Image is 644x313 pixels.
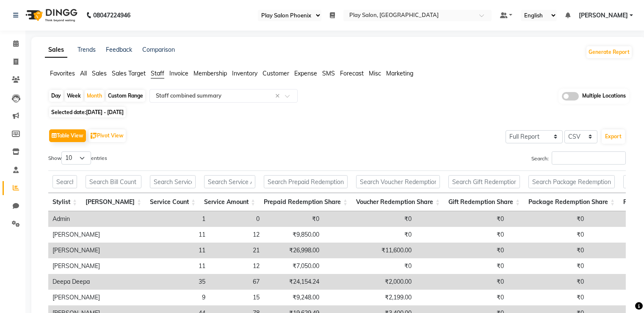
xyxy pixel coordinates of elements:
[169,70,188,77] span: Invoice
[582,92,626,101] span: Multiple Locations
[112,70,146,77] span: Sales Target
[86,175,141,188] input: Search Bill Count
[150,175,196,188] input: Search Service Count
[81,193,146,211] th: Bill Count: activate to sort column ascending
[232,70,257,77] span: Inventory
[294,70,317,77] span: Expense
[145,211,210,227] td: 1
[22,3,80,27] img: logo
[508,227,588,243] td: ₹0
[352,193,444,211] th: Voucher Redemption Share: activate to sort column ascending
[264,290,323,305] td: ₹9,248.00
[416,274,508,290] td: ₹0
[142,46,175,53] a: Comparison
[448,175,520,188] input: Search Gift Redemption Share
[386,70,413,77] span: Marketing
[531,151,626,165] label: Search:
[416,227,508,243] td: ₹0
[80,70,87,77] span: All
[275,92,282,101] span: Clear all
[151,70,164,77] span: Staff
[48,243,145,258] td: [PERSON_NAME]
[444,193,524,211] th: Gift Redemption Share: activate to sort column ascending
[552,151,626,165] input: Search:
[508,211,588,227] td: ₹0
[88,129,126,142] button: Pivot View
[85,90,104,102] div: Month
[264,227,323,243] td: ₹9,850.00
[264,274,323,290] td: ₹24,154.24
[145,227,210,243] td: 11
[204,175,255,188] input: Search Service Amount
[48,211,145,227] td: Admin
[264,175,348,188] input: Search Prepaid Redemption Share
[49,129,86,142] button: Table View
[210,227,264,243] td: 12
[49,107,126,117] span: Selected date:
[340,70,364,77] span: Forecast
[508,290,588,305] td: ₹0
[48,193,81,211] th: Stylist: activate to sort column ascending
[91,133,97,139] img: pivot.png
[77,46,96,53] a: Trends
[264,243,323,258] td: ₹26,998.00
[369,70,381,77] span: Misc
[106,46,132,53] a: Feedback
[48,274,145,290] td: Deepa Deepa
[416,258,508,274] td: ₹0
[145,290,210,305] td: 9
[586,46,632,58] button: Generate Report
[146,193,200,211] th: Service Count: activate to sort column ascending
[602,129,625,144] button: Export
[65,90,83,102] div: Week
[210,290,264,305] td: 15
[416,211,508,227] td: ₹0
[61,151,91,165] select: Showentries
[508,243,588,258] td: ₹0
[45,42,67,58] a: Sales
[50,70,75,77] span: Favorites
[86,109,124,115] span: [DATE] - [DATE]
[323,258,416,274] td: ₹0
[416,243,508,258] td: ₹0
[323,211,416,227] td: ₹0
[210,243,264,258] td: 21
[145,274,210,290] td: 35
[210,258,264,274] td: 12
[193,70,227,77] span: Membership
[323,227,416,243] td: ₹0
[48,258,145,274] td: [PERSON_NAME]
[508,274,588,290] td: ₹0
[49,90,63,102] div: Day
[416,290,508,305] td: ₹0
[323,274,416,290] td: ₹2,000.00
[528,175,615,188] input: Search Package Redemption Share
[145,243,210,258] td: 11
[322,70,335,77] span: SMS
[210,211,264,227] td: 0
[323,290,416,305] td: ₹2,199.00
[264,211,323,227] td: ₹0
[53,175,77,188] input: Search Stylist
[48,227,145,243] td: [PERSON_NAME]
[263,70,289,77] span: Customer
[260,193,352,211] th: Prepaid Redemption Share: activate to sort column ascending
[579,11,628,20] span: [PERSON_NAME]
[92,70,107,77] span: Sales
[93,3,130,27] b: 08047224946
[145,258,210,274] td: 11
[200,193,260,211] th: Service Amount: activate to sort column ascending
[48,290,145,305] td: [PERSON_NAME]
[323,243,416,258] td: ₹11,600.00
[106,90,145,102] div: Custom Range
[356,175,440,188] input: Search Voucher Redemption Share
[210,274,264,290] td: 67
[48,151,107,165] label: Show entries
[508,258,588,274] td: ₹0
[524,193,619,211] th: Package Redemption Share: activate to sort column ascending
[264,258,323,274] td: ₹7,050.00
